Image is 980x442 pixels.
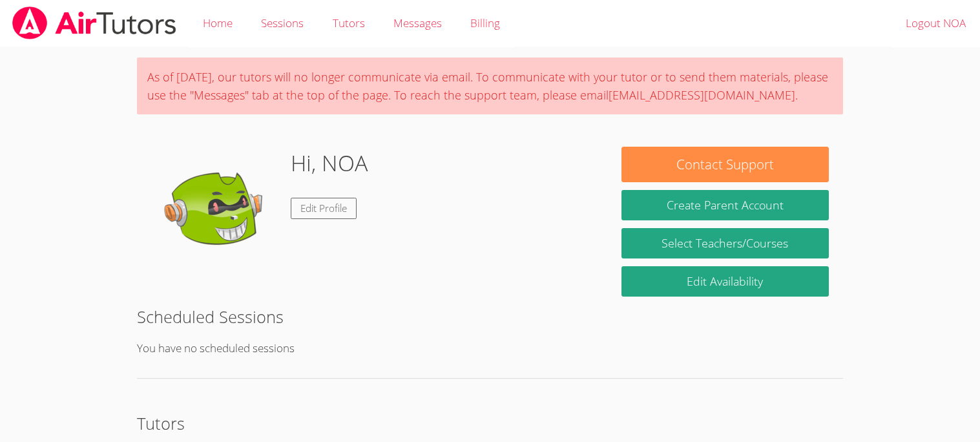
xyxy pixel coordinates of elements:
[291,198,357,219] a: Edit Profile
[621,228,828,258] a: Select Teachers/Courses
[137,411,842,436] h2: Tutors
[291,147,368,180] h1: Hi, NOA
[621,147,828,182] button: Contact Support
[393,16,442,30] span: Messages
[137,339,842,358] p: You have no scheduled sessions
[11,6,178,39] img: airtutors_banner-c4298cdbf04f3fff15de1276eac7730deb9818008684d7c2e4769d2f7ddbe033.png
[621,190,828,220] button: Create Parent Account
[621,266,828,297] a: Edit Availability
[137,58,842,114] div: As of [DATE], our tutors will no longer communicate via email. To communicate with your tutor or ...
[137,304,842,329] h2: Scheduled Sessions
[151,147,280,276] img: default.png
